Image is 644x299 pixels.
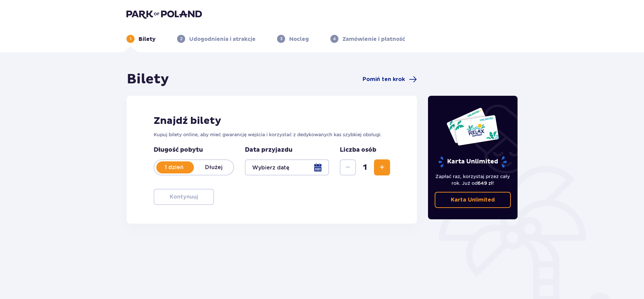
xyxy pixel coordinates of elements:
[170,193,198,201] p: Kontynuuj
[277,35,309,43] div: 3Nocleg
[154,189,214,205] button: Kontynuuj
[180,36,182,42] p: 2
[154,146,234,154] p: Długość pobytu
[363,75,417,83] a: Pomiń ten krok
[340,146,376,154] p: Liczba osób
[330,35,405,43] div: 4Zamówienie i płatność
[289,35,309,43] p: Nocleg
[154,164,194,171] p: 1 dzień
[130,36,131,42] p: 1
[127,71,169,88] h1: Bilety
[126,9,202,19] img: Park of Poland logo
[357,162,373,172] span: 1
[126,35,156,43] div: 1Bilety
[451,196,495,204] p: Karta Unlimited
[154,115,390,127] h2: Znajdź bilety
[435,192,511,208] a: Karta Unlimited
[435,173,511,186] p: Zapłać raz, korzystaj przez cały rok. Już od !
[340,159,356,175] button: Zmniejsz
[374,159,390,175] button: Zwiększ
[280,36,282,42] p: 3
[342,35,405,43] p: Zamówienie i płatność
[363,76,405,83] span: Pomiń ten krok
[139,35,156,43] p: Bilety
[333,36,336,42] p: 4
[478,180,493,186] span: 649 zł
[194,164,233,171] p: Dłużej
[154,131,390,138] p: Kupuj bilety online, aby mieć gwarancję wejścia i korzystać z dedykowanych kas szybkiej obsługi.
[446,107,499,146] img: Dwie karty całoroczne do Suntago z napisem 'UNLIMITED RELAX', na białym tle z tropikalnymi liśćmi...
[245,146,292,154] p: Data przyjazdu
[177,35,256,43] div: 2Udogodnienia i atrakcje
[438,156,507,168] p: Karta Unlimited
[189,35,256,43] p: Udogodnienia i atrakcje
